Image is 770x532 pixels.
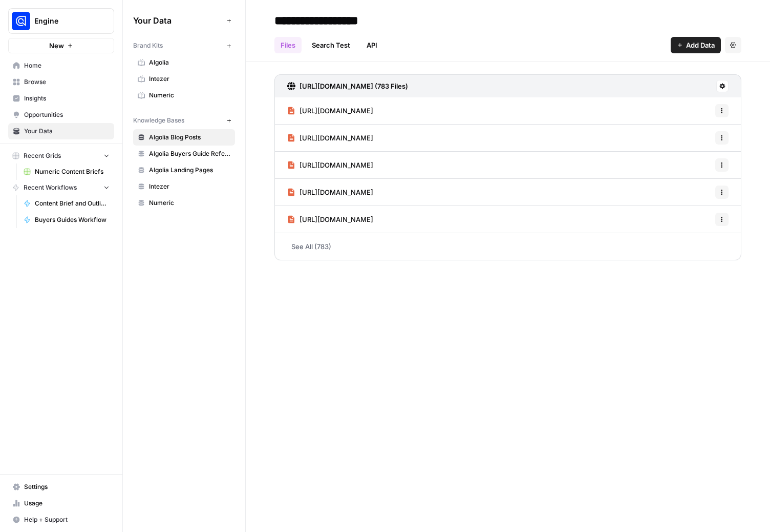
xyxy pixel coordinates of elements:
span: Engine [34,16,96,26]
span: Browse [24,77,110,87]
span: Content Brief and Outline v3 [35,199,110,208]
span: Insights [24,94,110,103]
button: New [8,38,114,53]
h3: [URL][DOMAIN_NAME] (783 Files) [300,81,408,91]
span: Your Data [133,14,223,27]
span: Intezer [149,74,230,84]
a: Buyers Guides Workflow [19,212,114,228]
a: Files [274,37,302,53]
a: [URL][DOMAIN_NAME] [287,97,373,124]
a: Intezer [133,178,235,195]
span: Algolia [149,58,230,67]
span: [URL][DOMAIN_NAME] [300,106,373,116]
a: [URL][DOMAIN_NAME] [287,179,373,206]
a: [URL][DOMAIN_NAME] (783 Files) [287,75,408,97]
button: Recent Grids [8,148,114,163]
a: [URL][DOMAIN_NAME] [287,125,373,151]
span: Algolia Landing Pages [149,166,230,175]
a: [URL][DOMAIN_NAME] [287,206,373,233]
a: See All (783) [274,233,741,260]
span: Recent Workflows [24,183,77,192]
button: Recent Workflows [8,180,114,195]
a: Insights [8,90,114,107]
a: Settings [8,479,114,495]
span: [URL][DOMAIN_NAME] [300,187,373,197]
a: Your Data [8,123,114,139]
span: Your Data [24,127,110,136]
span: Numeric [149,198,230,208]
a: Algolia [133,54,235,71]
a: Home [8,57,114,74]
a: Numeric Content Briefs [19,163,114,180]
a: Opportunities [8,107,114,123]
a: [URL][DOMAIN_NAME] [287,152,373,178]
span: Brand Kits [133,41,163,50]
a: API [360,37,383,53]
span: Usage [24,499,110,508]
span: New [49,40,64,51]
span: Recent Grids [24,151,61,160]
button: Help + Support [8,511,114,528]
span: Home [24,61,110,70]
span: [URL][DOMAIN_NAME] [300,160,373,170]
a: Numeric [133,195,235,211]
span: Intezer [149,182,230,191]
span: Add Data [686,40,715,50]
button: Workspace: Engine [8,8,114,34]
button: Add Data [671,37,721,53]
span: [URL][DOMAIN_NAME] [300,133,373,143]
span: Numeric Content Briefs [35,167,110,176]
a: Numeric [133,87,235,104]
a: Usage [8,495,114,511]
a: Algolia Landing Pages [133,162,235,178]
span: Numeric [149,91,230,100]
span: Algolia Buyers Guide Reference [149,149,230,158]
img: Engine Logo [12,12,30,30]
a: Algolia Blog Posts [133,129,235,146]
a: Content Brief and Outline v3 [19,195,114,212]
span: [URL][DOMAIN_NAME] [300,214,373,224]
span: Knowledge Bases [133,116,184,125]
span: Buyers Guides Workflow [35,215,110,224]
a: Intezer [133,71,235,87]
span: Opportunities [24,110,110,119]
a: Browse [8,74,114,90]
span: Help + Support [24,515,110,524]
a: Search Test [306,37,356,53]
span: Settings [24,482,110,492]
a: Algolia Buyers Guide Reference [133,146,235,162]
span: Algolia Blog Posts [149,133,230,142]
